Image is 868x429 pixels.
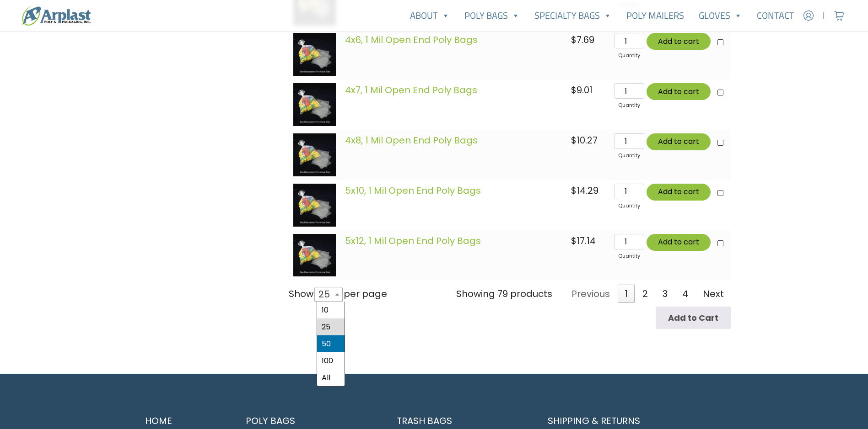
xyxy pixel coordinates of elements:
li: 10 [317,302,345,318]
a: Next [696,285,731,303]
img: images [293,234,336,277]
a: About [403,6,457,25]
img: images [293,83,336,126]
input: Qty [614,133,644,149]
a: Poly Bags [457,6,527,25]
a: Gloves [691,6,749,25]
button: Add to cart [647,184,711,201]
a: Poly Mailers [619,6,691,25]
a: 5x12, 1 Mil Open End Poly Bags [345,234,481,247]
img: logo [22,6,91,26]
a: 4x7, 1 Mil Open End Poly Bags [345,84,477,96]
bdi: 14.29 [571,184,598,197]
a: 5x10, 1 Mil Open End Poly Bags [345,184,481,197]
span: $ [571,184,577,197]
input: Qty [614,83,644,99]
a: 4x6, 1 Mil Open End Poly Bags [345,33,478,46]
span: 25 [314,287,343,302]
span: 25 [315,283,339,305]
li: All [317,369,345,386]
input: Qty [614,184,644,199]
button: Add to cart [647,83,711,100]
bdi: 10.27 [571,134,598,147]
img: images [293,133,336,176]
a: 4 [675,285,695,303]
span: | [823,10,825,21]
li: 100 [317,352,345,369]
bdi: 9.01 [571,84,593,96]
input: Qty [614,33,644,48]
a: Previous [565,285,617,303]
button: Add to cart [647,234,711,251]
img: images [293,33,336,76]
button: Add to cart [647,33,711,50]
bdi: 7.69 [571,33,594,46]
div: Showing 79 products [456,287,552,301]
a: Specialty Bags [527,6,619,25]
span: $ [571,234,577,247]
span: $ [571,84,577,96]
input: Qty [614,234,644,249]
a: 3 [656,285,674,303]
a: 2 [636,285,655,303]
a: 4x8, 1 Mil Open End Poly Bags [345,134,478,147]
a: 1 [618,285,635,303]
a: Contact [749,6,802,25]
bdi: 17.14 [571,234,596,247]
span: $ [571,33,577,46]
li: 25 [317,318,345,335]
img: images [293,184,336,227]
label: Show per page [289,287,387,302]
li: 50 [317,335,345,352]
button: Add to cart [647,133,711,150]
span: $ [571,134,577,147]
input: Add to Cart [656,307,731,329]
